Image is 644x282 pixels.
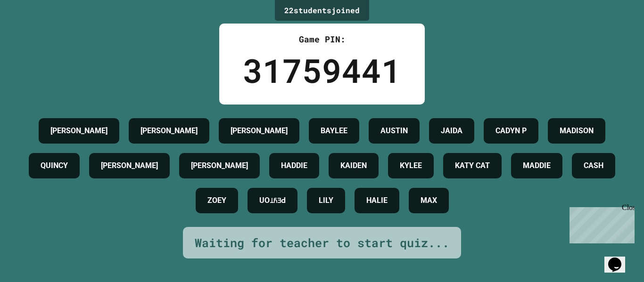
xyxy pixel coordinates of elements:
[400,160,422,171] h4: KYLEE
[560,125,594,137] h4: MADISON
[4,4,65,60] div: Chat with us now!Close
[140,125,198,137] h4: [PERSON_NAME]
[321,125,347,137] h4: BAYLEE
[207,195,226,206] h4: ZOEY
[50,125,107,137] h4: [PERSON_NAME]
[380,125,408,137] h4: AUSTIN
[340,160,367,171] h4: KAIDEN
[231,125,288,137] h4: [PERSON_NAME]
[366,195,388,206] h4: HALIE
[566,203,635,243] iframe: chat widget
[195,234,449,252] div: Waiting for teacher to start quiz...
[243,33,401,46] div: Game PIN:
[441,125,462,137] h4: JAIDA
[604,244,635,273] iframe: chat widget
[101,160,158,171] h4: [PERSON_NAME]
[41,160,68,171] h4: QUINCY
[281,160,307,171] h4: HADDIE
[319,195,333,206] h4: LILY
[421,195,437,206] h4: MAX
[523,160,551,171] h4: MADDIE
[191,160,248,171] h4: [PERSON_NAME]
[455,160,490,171] h4: KATY CAT
[584,160,603,171] h4: CASH
[243,46,401,95] div: 31759441
[495,125,527,137] h4: CADYN P
[259,195,286,206] h4: UOꞱʎƎԀ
